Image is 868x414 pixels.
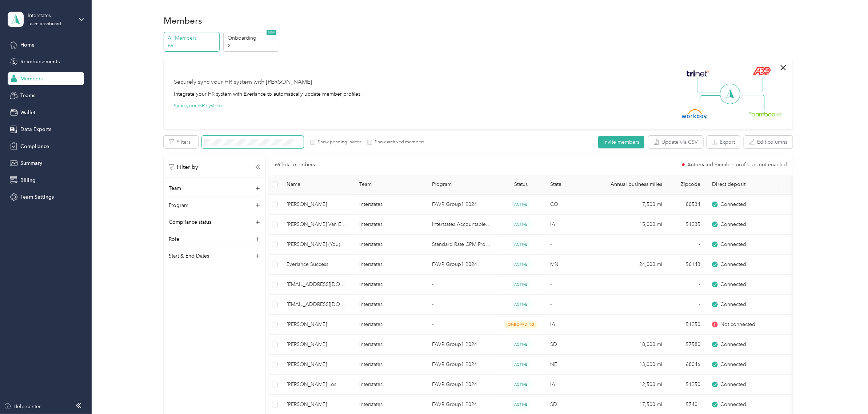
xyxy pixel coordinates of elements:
td: IA [544,215,595,235]
td: FAVR Group1 2024 [426,375,497,395]
span: Data Exports [20,126,51,133]
td: CO [544,195,595,215]
span: ACTIVE [512,281,530,288]
td: FAVR Group1 2024 [426,195,497,215]
td: 56143 [668,255,706,275]
td: favr1+interstates@everlance.com [281,275,353,295]
span: [PERSON_NAME] Van Egdom [287,220,348,228]
span: Everlance Success [287,260,348,268]
span: ACTIVE [512,301,530,308]
span: ACTIVE [512,201,530,208]
th: Direct deposit [706,175,779,195]
span: Connected [720,220,746,228]
span: Connected [720,341,746,349]
button: Filters [164,136,198,148]
span: [EMAIL_ADDRESS][DOMAIN_NAME] [287,300,348,308]
td: Joel G. Van Egdom [281,215,353,235]
td: 57580 [668,335,706,355]
td: FAVR Group1 2024 [426,355,497,375]
td: Interstates [353,375,426,395]
td: Interstates [353,195,426,215]
button: Export [707,136,740,148]
td: 7,500 mi [595,195,668,215]
span: Wallet [20,109,36,116]
th: Program [426,175,497,195]
h1: Members [164,17,202,24]
span: [PERSON_NAME] [287,401,348,409]
span: Team Settings [20,193,54,201]
p: Filter by [169,163,198,172]
td: MN [544,255,595,275]
td: 24,000 mi [595,255,668,275]
td: David F. Los [281,375,353,395]
span: Compliance [20,143,49,150]
img: Workday [682,109,707,119]
td: Nicholas J. Wathier [281,195,353,215]
span: [PERSON_NAME] [287,341,348,349]
td: Interstates [353,315,426,335]
span: ACTIVE [512,241,530,248]
span: NEW [267,30,276,35]
label: Show archived members [372,139,424,146]
td: Eric D. Ellis [281,355,353,375]
span: [EMAIL_ADDRESS][DOMAIN_NAME] [287,280,348,288]
td: SD [544,335,595,355]
td: - [668,235,706,255]
td: Interstates [353,295,426,315]
p: 69 Total members [275,161,315,169]
td: - [426,295,497,315]
div: Securely sync your HR system with [PERSON_NAME] [174,78,312,87]
span: Connected [720,200,746,208]
td: 51235 [668,215,706,235]
td: 4.0 mi [779,375,860,395]
span: Billing [20,176,36,184]
img: Line Left Down [700,95,725,110]
button: Edit columns [744,136,793,148]
span: Name [287,181,348,187]
iframe: Everlance-gr Chat Button Frame [827,373,868,414]
span: ONBOARDING [505,321,537,329]
td: - [779,255,860,275]
td: FAVR Group1 2024 [426,255,497,275]
span: Automated member profiles is not enabled [687,162,787,167]
td: - [426,315,497,335]
button: Update via CSV [648,136,703,148]
span: [PERSON_NAME] [287,200,348,208]
img: BambooHR [749,111,783,116]
td: ONBOARDING [497,315,544,335]
span: [PERSON_NAME] [287,361,348,369]
div: Team dashboard [28,22,61,26]
img: Trinet [685,68,711,79]
td: - [779,275,860,295]
td: 0.0 mi [779,355,860,375]
span: Connected [720,401,746,409]
span: Connected [720,260,746,268]
p: Role [169,235,179,243]
td: 18,000 mi [595,335,668,355]
span: Connected [720,240,746,248]
td: Interstates [353,235,426,255]
td: - [779,295,860,315]
th: Name [281,175,353,195]
td: Kyle Nickles (You) [281,235,353,255]
td: Interstates [353,255,426,275]
td: Jaymie Harper [281,315,353,335]
img: ADP [753,67,771,75]
span: ACTIVE [512,361,530,369]
td: - [668,275,706,295]
td: 0.0 mi [779,335,860,355]
th: Status [497,175,544,195]
button: Help center [4,403,41,410]
td: 13,000 mi [595,355,668,375]
span: ACTIVE [512,221,530,228]
td: FAVR Group1 2024 [426,335,497,355]
p: All Members [168,34,217,42]
td: 68046 [668,355,706,375]
span: Connected [720,381,746,389]
span: [PERSON_NAME] Los [287,381,348,389]
button: Invite members [598,136,644,148]
span: Not connected [720,321,755,329]
td: - [544,235,595,255]
td: 51250 [668,315,706,335]
td: favr2+interstates@everlance.com [281,295,353,315]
